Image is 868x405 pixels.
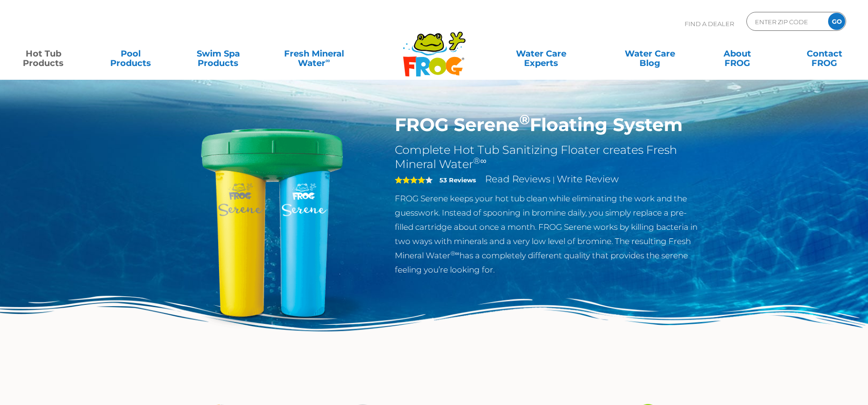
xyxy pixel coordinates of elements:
[97,44,165,63] a: PoolProducts
[519,111,530,128] sup: ®
[395,143,705,171] h2: Complete Hot Tub Sanitizing Floater creates Fresh Mineral Water
[395,191,705,277] p: FROG Serene keeps your hot tub clean while eliminating the work and the guesswork. Instead of spo...
[485,173,551,185] a: Read Reviews
[791,44,858,63] a: ContactFROG
[163,114,381,331] img: hot-tub-product-serene-floater.png
[616,44,684,63] a: Water CareBlog
[557,173,619,185] a: Write Review
[450,250,459,257] sup: ®∞
[398,19,471,77] img: Frog Products Logo
[473,156,486,166] sup: ®∞
[271,44,356,63] a: Fresh MineralWater∞
[395,114,705,136] h1: FROG Serene Floating System
[10,44,77,63] a: Hot TubProducts
[828,13,845,30] input: GO
[703,44,771,63] a: AboutFROG
[553,175,555,184] span: |
[395,176,425,184] span: 4
[184,44,252,63] a: Swim SpaProducts
[325,57,330,64] sup: ∞
[685,12,734,36] p: Find A Dealer
[486,44,596,63] a: Water CareExperts
[439,176,476,184] strong: 53 Reviews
